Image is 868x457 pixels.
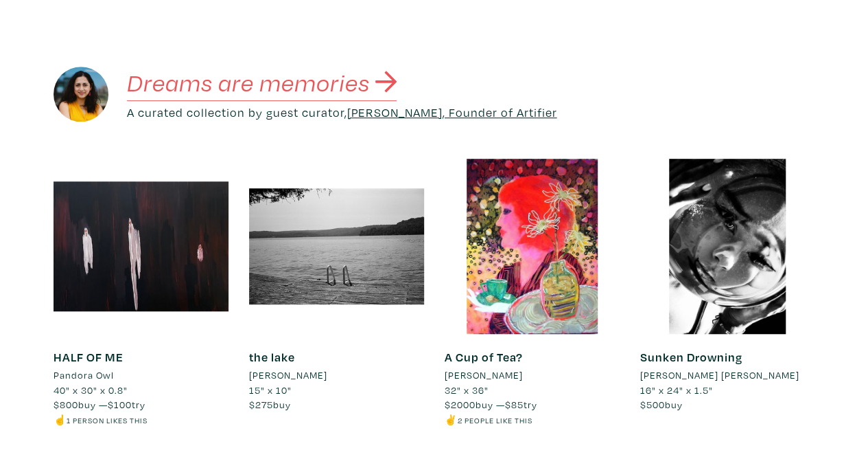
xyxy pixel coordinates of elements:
[54,398,78,411] span: $800
[640,368,815,383] a: [PERSON_NAME] [PERSON_NAME]
[108,398,132,411] span: $100
[445,398,476,411] span: $2000
[54,383,128,397] span: 40" x 30" x 0.8"
[127,66,370,98] em: Dreams are memories
[445,412,620,427] li: ✌️
[640,349,742,365] a: Sunken Drowning
[445,349,523,365] a: A Cup of Tea?
[127,66,397,102] a: Dreams are memories
[127,103,557,122] p: A curated collection by guest curator,
[640,398,683,411] span: buy
[249,349,295,365] a: the lake
[54,368,228,383] a: Pandora Owl
[445,383,489,397] span: 32" x 36"
[54,349,124,365] a: HALF OF ME
[445,368,523,383] li: [PERSON_NAME]
[640,383,713,397] span: 16" x 24" x 1.5"
[347,104,557,120] a: [PERSON_NAME], Founder of Artifier
[249,383,292,397] span: 15" x 10"
[249,398,273,411] span: $275
[54,398,145,411] span: buy — try
[67,415,148,425] small: 1 person likes this
[640,368,799,383] li: [PERSON_NAME] [PERSON_NAME]
[505,398,524,411] span: $85
[640,398,665,411] span: $500
[54,412,228,427] li: ☝️
[249,398,291,411] span: buy
[54,67,108,122] img: Carla_Rojas_Artifier.jpeg
[458,415,532,425] small: 2 people like this
[54,368,114,383] li: Pandora Owl
[249,368,327,383] li: [PERSON_NAME]
[445,398,537,411] span: buy — try
[445,368,620,383] a: [PERSON_NAME]
[249,368,424,383] a: [PERSON_NAME]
